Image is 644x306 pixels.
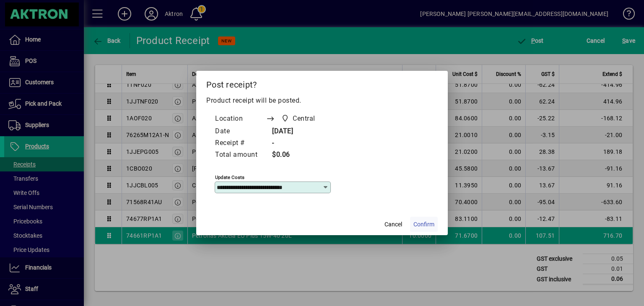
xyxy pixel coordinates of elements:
td: Location [215,112,266,126]
td: $0.06 [266,149,331,161]
td: Total amount [215,149,266,161]
span: Central [293,114,315,124]
h2: Post receipt? [196,71,448,95]
button: Cancel [380,217,407,232]
span: Cancel [384,220,402,229]
td: Date [215,126,266,137]
p: Product receipt will be posted. [206,96,438,106]
span: Central [279,113,319,124]
mat-label: Update costs [215,174,244,180]
span: Confirm [413,220,434,229]
td: Receipt # [215,137,266,149]
td: [DATE] [266,126,331,137]
button: Confirm [410,217,438,232]
td: - [266,137,331,149]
